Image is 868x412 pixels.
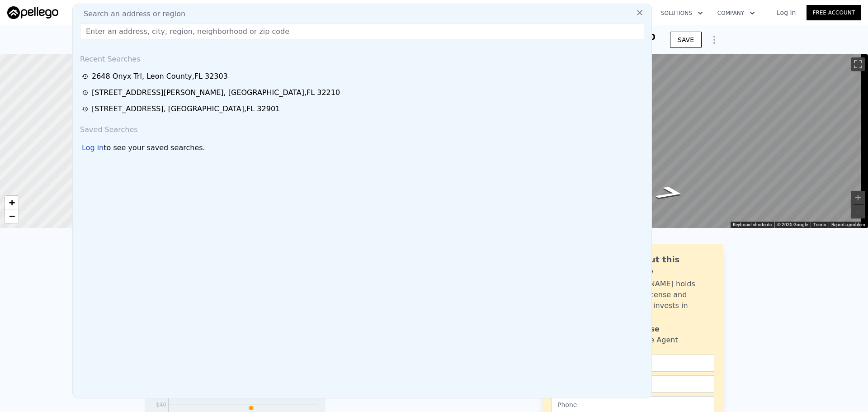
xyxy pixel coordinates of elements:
div: Ask about this property [613,253,714,279]
span: Search an address or region [76,9,185,19]
button: Solutions [654,5,710,21]
a: Free Account [807,5,861,20]
span: + [9,197,15,208]
a: Zoom out [5,209,19,223]
div: Saved Searches [76,117,648,139]
div: Violet Rose [613,324,660,335]
button: Keyboard shortcuts [733,222,772,228]
a: Terms (opens in new tab) [813,222,826,227]
span: − [9,210,15,222]
path: Go East, Onyx Trail [643,183,697,203]
a: Report a problem [831,222,865,227]
button: Show Options [705,31,723,49]
a: [STREET_ADDRESS], [GEOGRAPHIC_DATA],FL 32901 [82,104,645,114]
div: [STREET_ADDRESS][PERSON_NAME] , [GEOGRAPHIC_DATA] , FL 32210 [92,87,340,98]
button: Company [710,5,762,21]
a: 2648 Onyx Trl, Leon County,FL 32303 [82,71,645,82]
button: SAVE [670,32,702,48]
input: Enter an address, city, region, neighborhood or zip code [80,23,644,39]
tspan: $40 [156,402,166,408]
a: Log In [766,8,807,17]
div: [STREET_ADDRESS] , [GEOGRAPHIC_DATA] , FL 32901 [92,104,280,114]
button: Toggle fullscreen view [851,57,865,71]
div: 2648 Onyx Trl , Leon County , FL 32303 [92,71,228,82]
div: [PERSON_NAME] holds a broker license and personally invests in this area [613,279,714,322]
a: Zoom in [5,196,19,209]
a: [STREET_ADDRESS][PERSON_NAME], [GEOGRAPHIC_DATA],FL 32210 [82,87,645,98]
div: Recent Searches [76,47,648,68]
span: © 2025 Google [777,222,808,227]
span: to see your saved searches. [104,142,205,153]
button: Zoom out [851,205,865,218]
button: Zoom in [851,191,865,204]
img: Pellego [7,6,58,19]
div: Log in [82,142,104,153]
